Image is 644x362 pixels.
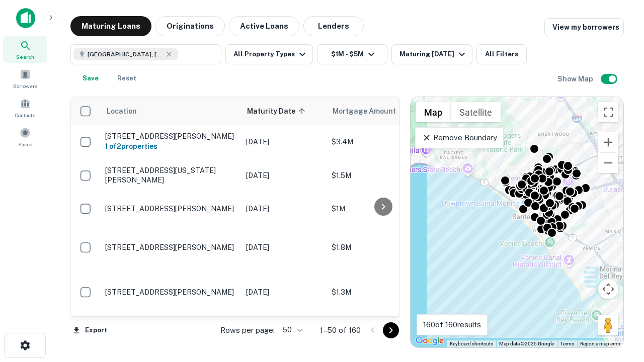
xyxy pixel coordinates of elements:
button: Originations [155,16,225,36]
p: $1.8M [332,242,432,253]
p: 1–50 of 160 [320,324,361,336]
img: Google [413,334,446,347]
p: $1.5M [332,170,432,181]
button: Maturing [DATE] [391,44,472,64]
button: Keyboard shortcuts [450,340,493,347]
p: [STREET_ADDRESS][PERSON_NAME] [105,132,236,141]
th: Location [100,97,241,125]
span: Search [16,53,34,61]
span: Maturity Date [247,105,308,117]
button: Map camera controls [598,279,618,299]
iframe: Chat Widget [594,282,644,330]
p: [DATE] [246,287,321,298]
p: 160 of 160 results [423,319,481,331]
button: Go to next page [383,322,399,338]
button: $1M - $5M [317,44,387,64]
p: $1M [332,203,432,214]
span: Mortgage Amount [333,105,409,117]
button: All Property Types [225,44,313,64]
a: Borrowers [3,65,47,92]
h6: Show Map [557,73,595,84]
span: Location [106,105,137,117]
button: Export [70,323,110,338]
p: [DATE] [246,203,321,214]
div: 0 0 [411,97,623,347]
img: capitalize-icon.png [16,8,35,28]
a: Report a map error [580,341,620,346]
span: Borrowers [13,82,37,90]
button: Show satellite imagery [451,102,501,122]
p: Rows per page: [220,324,275,336]
button: Reset [111,68,143,88]
button: Zoom out [598,153,618,173]
a: Open this area in Google Maps (opens a new window) [413,334,446,347]
p: [STREET_ADDRESS][US_STATE][PERSON_NAME] [105,166,236,184]
button: All Filters [476,44,527,64]
span: [GEOGRAPHIC_DATA], [GEOGRAPHIC_DATA], [GEOGRAPHIC_DATA] [88,50,163,59]
p: [DATE] [246,170,321,181]
a: Contacts [3,94,47,121]
div: 50 [279,323,304,337]
button: Toggle fullscreen view [598,102,618,122]
p: [DATE] [246,136,321,147]
th: Maturity Date [241,97,327,125]
a: Terms (opens in new tab) [560,341,574,346]
span: Map data ©2025 Google [499,341,554,346]
p: $3.4M [332,136,432,147]
p: [STREET_ADDRESS][PERSON_NAME] [105,288,236,297]
span: Contacts [15,111,35,119]
span: Saved [18,140,33,148]
div: Maturing [DATE] [399,48,468,60]
p: $1.3M [332,287,432,298]
a: Saved [3,123,47,150]
h6: 1 of 2 properties [105,141,236,152]
button: Save your search to get updates of matches that match your search criteria. [74,68,107,88]
button: Active Loans [229,16,299,36]
button: Zoom in [598,132,618,152]
a: Search [3,36,47,63]
p: [STREET_ADDRESS][PERSON_NAME] [105,243,236,252]
p: [STREET_ADDRESS][PERSON_NAME] [105,204,236,213]
th: Mortgage Amount [327,97,437,125]
p: Remove Boundary [422,132,497,144]
button: Maturing Loans [70,16,151,36]
a: View my borrowers [544,18,624,36]
button: Show street map [416,102,451,122]
button: Lenders [303,16,364,36]
p: [DATE] [246,242,321,253]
